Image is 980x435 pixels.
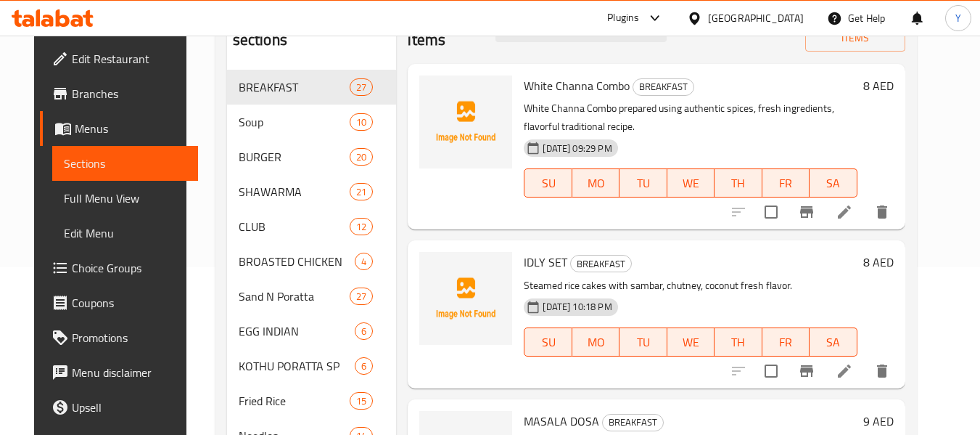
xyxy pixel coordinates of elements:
[227,279,397,314] div: Sand N Poratta27
[40,320,198,355] a: Promotions
[419,252,512,345] img: IDLY SET
[350,394,372,408] span: 15
[239,392,350,410] span: Fried Rice
[239,183,350,200] span: SHAWARMA
[355,325,372,338] span: 6
[524,410,599,432] span: MASALA DOSA
[239,322,355,340] div: EGG INDIAN
[756,197,786,227] span: Select to update
[762,328,810,357] button: FR
[667,168,715,198] button: WE
[350,290,372,304] span: 27
[40,285,198,320] a: Coupons
[572,328,619,357] button: MO
[836,362,853,380] a: Edit menu item
[603,414,663,431] span: BREAKFAST
[419,76,512,168] img: White Channa Combo
[64,224,186,242] span: Edit Menu
[72,294,186,312] span: Coupons
[40,251,198,285] a: Choice Groups
[955,10,961,26] span: Y
[239,253,355,270] span: BROASTED CHICKEN
[227,70,397,105] div: BREAKFAST27
[350,78,373,96] div: items
[810,168,857,198] button: SA
[40,41,198,76] a: Edit Restaurant
[625,173,661,194] span: TU
[350,183,373,200] div: items
[619,168,667,198] button: TU
[524,251,567,273] span: IDLY SET
[239,357,355,375] span: KOTHU PORATTA SP
[227,349,397,383] div: KOTHU PORATTA SP6
[720,332,756,353] span: TH
[530,173,566,194] span: SU
[239,218,350,235] span: CLUB
[571,256,631,272] span: BREAKFAST
[524,277,857,295] p: Steamed rice cakes with sambar, chutney, coconut fresh flavor.
[64,190,186,207] span: Full Menu View
[865,354,899,389] button: delete
[537,142,617,155] span: [DATE] 09:29 PM
[227,209,397,244] div: CLUB12
[789,354,824,389] button: Branch-specific-item
[836,203,853,221] a: Edit menu item
[815,332,851,353] span: SA
[350,115,372,129] span: 10
[239,148,350,166] span: BURGER
[789,195,824,229] button: Branch-specific-item
[350,392,373,410] div: items
[350,113,373,131] div: items
[537,300,617,314] span: [DATE] 10:18 PM
[524,328,572,357] button: SU
[578,173,614,194] span: MO
[350,288,373,305] div: items
[865,195,899,229] button: delete
[619,328,667,357] button: TU
[815,173,851,194] span: SA
[715,328,762,357] button: TH
[239,288,350,305] div: Sand N Poratta
[810,328,857,357] button: SA
[227,139,397,174] div: BURGER20
[768,173,804,194] span: FR
[572,168,619,198] button: MO
[768,332,804,353] span: FR
[227,174,397,209] div: SHAWARMA21
[355,357,373,375] div: items
[625,332,661,353] span: TU
[239,78,350,96] div: BREAKFAST
[72,259,186,277] span: Choice Groups
[72,399,186,416] span: Upsell
[863,252,894,272] h6: 8 AED
[72,85,186,102] span: Branches
[233,7,305,51] h2: Menu sections
[607,9,639,27] div: Plugins
[355,253,373,270] div: items
[40,390,198,425] a: Upsell
[633,78,694,96] div: BREAKFAST
[72,50,186,68] span: Edit Restaurant
[227,314,397,349] div: EGG INDIAN6
[350,185,372,199] span: 21
[350,81,372,94] span: 27
[227,383,397,418] div: Fried Rice15
[524,168,572,198] button: SU
[762,168,810,198] button: FR
[524,99,857,136] p: White Channa Combo prepared using authentic spices, fresh ingredients, flavorful traditional recipe.
[64,155,186,172] span: Sections
[667,328,715,357] button: WE
[239,113,350,131] span: Soup
[52,216,198,251] a: Edit Menu
[756,356,786,386] span: Select to update
[40,355,198,390] a: Menu disclaimer
[570,255,632,272] div: BREAKFAST
[75,120,186,137] span: Menus
[673,332,709,353] span: WE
